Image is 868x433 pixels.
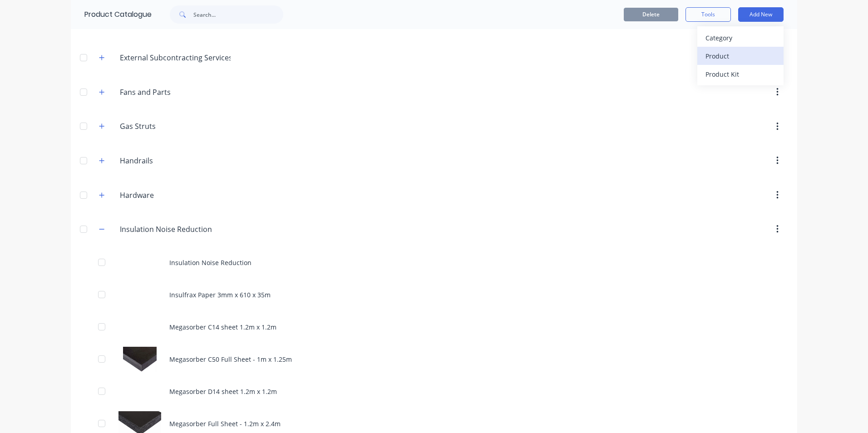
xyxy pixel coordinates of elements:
input: Enter category name [120,52,231,63]
button: Product [697,47,784,65]
input: Enter category name [120,224,227,235]
button: Delete [624,8,678,21]
div: Category [705,31,775,44]
input: Search... [193,5,283,24]
button: Add New [738,7,784,22]
div: Megasorber C50 Full Sheet - 1m x 1.25mMegasorber C50 Full Sheet - 1m x 1.25m [71,343,797,375]
button: Category [697,29,784,47]
input: Enter category name [120,190,227,201]
button: Tools [686,7,731,22]
div: Insulfrax Paper 3mm x 610 x 35m [71,279,797,311]
input: Enter category name [120,155,227,166]
input: Enter category name [120,121,227,132]
div: Product Kit [705,68,775,81]
div: Megasorber D14 sheet 1.2m x 1.2m [71,375,797,408]
div: Product [705,49,775,63]
input: Enter category name [120,87,227,98]
button: Product Kit [697,65,784,83]
div: Megasorber C14 sheet 1.2m x 1.2m [71,311,797,343]
div: Insulation Noise Reduction [71,246,797,279]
